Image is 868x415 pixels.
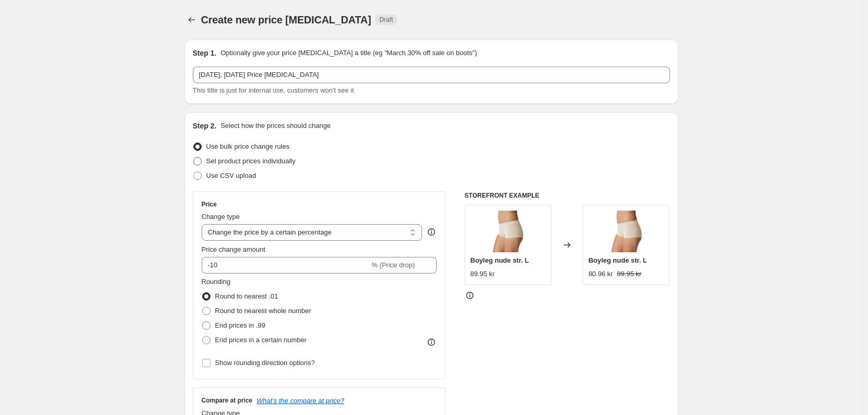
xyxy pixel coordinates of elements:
[193,86,354,94] span: This title is just for internal use, customers won't see it
[202,257,370,274] input: -15
[588,256,647,264] span: Boyleg nude str. L
[426,227,437,237] div: help
[206,172,256,179] span: Use CSV upload
[588,269,613,279] div: 80.96 kr
[215,359,315,367] span: Show rounding direction options?
[487,211,529,252] img: 6f4eb824-7b16-4fa4-a8c4-27ff557a45c1_80x.jpg
[202,396,253,405] h3: Compare at price
[379,16,393,24] span: Draft
[193,67,670,83] input: 30% off holiday sale
[202,200,217,209] h3: Price
[215,336,307,344] span: End prices in a certain number
[201,14,372,25] span: Create new price [MEDICAL_DATA]
[465,191,670,200] h6: STOREFRONT EXAMPLE
[220,121,331,131] p: Select how the prices should change
[215,292,278,300] span: Round to nearest .01
[470,256,529,264] span: Boyleg nude str. L
[215,307,311,315] span: Round to nearest whole number
[470,269,495,279] div: 89.95 kr
[617,269,641,279] strike: 89.95 kr
[220,48,477,58] p: Optionally give your price [MEDICAL_DATA] a title (eg "March 30% off sale on boots")
[202,213,240,221] span: Change type
[193,121,217,131] h2: Step 2.
[202,245,266,253] span: Price change amount
[206,142,290,150] span: Use bulk price change rules
[257,397,345,405] button: What's the compare at price?
[202,278,231,286] span: Rounding
[185,12,199,27] button: Price change jobs
[193,48,217,58] h2: Step 1.
[372,261,415,269] span: % (Price drop)
[606,211,647,252] img: 6f4eb824-7b16-4fa4-a8c4-27ff557a45c1_80x.jpg
[206,157,296,165] span: Set product prices individually
[215,321,266,329] span: End prices in .99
